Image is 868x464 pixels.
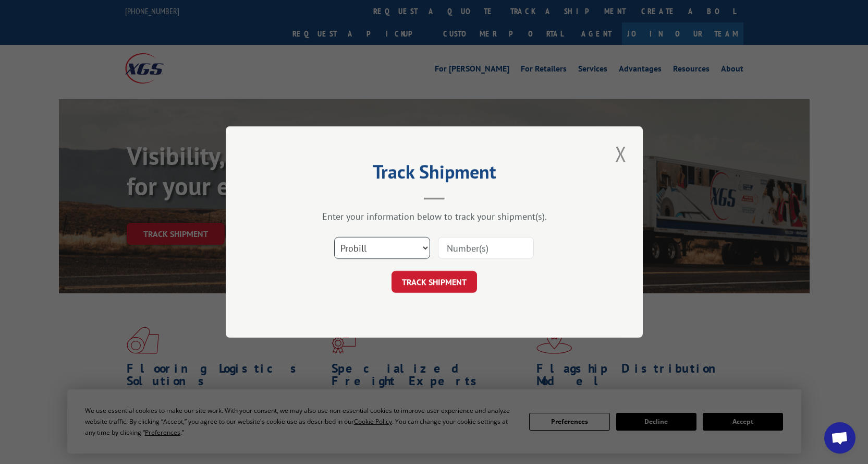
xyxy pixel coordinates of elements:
input: Number(s) [438,237,534,259]
div: Enter your information below to track your shipment(s). [278,210,591,222]
button: TRACK SHIPMENT [392,271,477,293]
button: Close modal [612,139,630,168]
h2: Track Shipment [278,164,591,184]
a: Open chat [824,422,855,454]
